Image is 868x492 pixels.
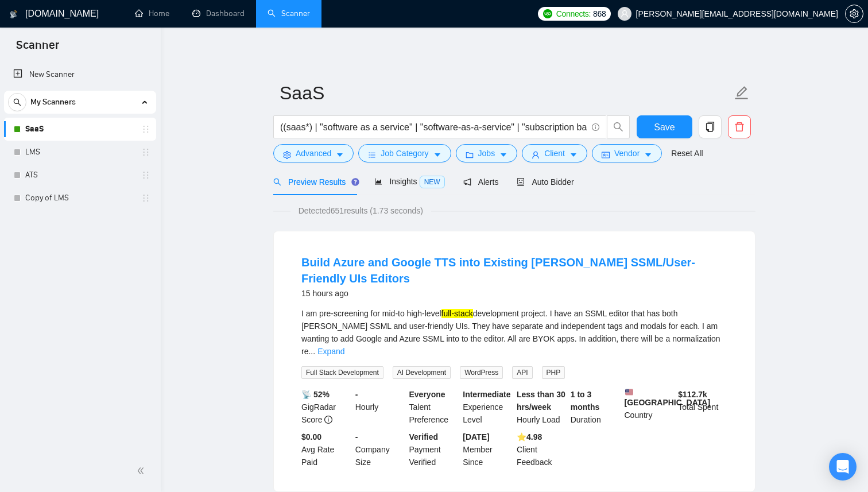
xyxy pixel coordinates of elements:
b: 📡 52% [301,390,330,399]
span: setting [846,9,863,18]
button: copy [699,115,722,138]
span: Save [654,120,675,134]
span: copy [699,122,721,132]
span: NEW [420,176,445,188]
a: Expand [317,347,344,356]
span: caret-down [433,150,441,159]
span: user [621,10,629,18]
a: homeHome [135,9,169,18]
span: Client [544,147,565,160]
div: Tooltip anchor [350,177,361,187]
div: I am pre-screening for mid-to high-level development project. I have an SSML editor that has both... [301,307,727,358]
button: search [8,93,26,111]
div: Experience Level [460,388,514,426]
span: Alerts [463,177,499,187]
span: Connects: [556,7,591,20]
b: - [355,390,358,399]
a: LMS [25,141,134,164]
span: notification [463,178,471,186]
span: search [9,98,26,106]
a: Reset All [671,147,703,160]
a: SaaS [25,118,134,141]
div: Total Spent [676,388,730,426]
span: folder [466,150,474,159]
span: Detected 651 results (1.73 seconds) [290,204,431,217]
button: setting [845,5,863,23]
div: Company Size [353,431,407,468]
input: Scanner name... [280,79,732,107]
div: Duration [568,388,622,426]
span: caret-down [336,150,344,159]
span: holder [141,193,150,203]
div: Avg Rate Paid [299,431,353,468]
b: Less than 30 hrs/week [517,390,565,412]
span: bars [368,150,376,159]
span: edit [734,86,749,100]
span: Advanced [296,147,331,160]
div: Talent Preference [407,388,461,426]
span: WordPress [460,366,503,379]
span: Insights [374,177,444,186]
div: Member Since [460,431,514,468]
span: Preview Results [273,177,356,187]
a: searchScanner [268,9,310,18]
img: logo [10,5,18,24]
input: Search Freelance Jobs... [280,120,587,134]
button: barsJob Categorycaret-down [358,144,451,162]
span: double-left [137,465,148,476]
span: Full Stack Development [301,366,383,379]
b: ⭐️ 4.98 [517,432,542,441]
button: userClientcaret-down [522,144,587,162]
span: delete [728,122,750,132]
span: holder [141,125,150,134]
button: folderJobscaret-down [456,144,518,162]
span: caret-down [499,150,507,159]
mark: full-stack [441,309,473,318]
div: Payment Verified [407,431,461,468]
button: delete [728,115,751,138]
span: AI Development [393,366,451,379]
b: [GEOGRAPHIC_DATA] [625,388,711,407]
div: 15 hours ago [301,286,727,300]
span: area-chart [374,177,382,185]
span: setting [283,150,291,159]
img: 🇺🇸 [625,388,633,396]
span: caret-down [569,150,578,159]
div: Client Feedback [514,431,568,468]
a: setting [845,9,863,18]
div: GigRadar Score [299,388,353,426]
span: 868 [593,7,606,20]
a: Build Azure and Google TTS into Existing [PERSON_NAME] SSML/User-Friendly UIs Editors [301,256,695,285]
b: Intermediate [463,390,510,399]
span: info-circle [592,123,599,131]
span: Vendor [614,147,640,160]
a: dashboardDashboard [192,9,245,18]
a: ATS [25,164,134,187]
span: ... [308,347,315,356]
b: - [355,432,358,441]
img: upwork-logo.png [543,9,552,18]
span: Scanner [7,37,68,61]
span: Jobs [478,147,495,160]
button: search [607,115,630,138]
button: settingAdvancedcaret-down [273,144,354,162]
span: holder [141,148,150,157]
span: search [273,178,281,186]
span: API [512,366,532,379]
span: user [532,150,540,159]
a: New Scanner [13,63,147,86]
span: idcard [602,150,610,159]
b: $ 112.7k [678,390,707,399]
b: [DATE] [463,432,489,441]
div: Hourly [353,388,407,426]
span: caret-down [644,150,652,159]
li: My Scanners [4,91,156,210]
button: Save [637,115,692,138]
span: Auto Bidder [517,177,573,187]
div: Open Intercom Messenger [829,453,857,481]
span: search [607,122,629,132]
span: info-circle [324,416,332,424]
b: 1 to 3 months [571,390,600,412]
span: Job Category [381,147,428,160]
b: $0.00 [301,432,321,441]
